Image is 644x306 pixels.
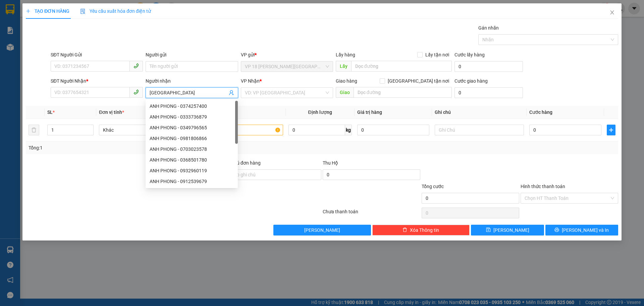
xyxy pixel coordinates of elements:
[562,226,609,234] span: [PERSON_NAME] và In
[345,125,352,135] span: kg
[80,9,86,14] img: icon
[194,125,283,135] input: VD: Bàn, Ghế
[486,227,491,233] span: save
[229,90,234,95] span: user-add
[423,51,452,58] span: Lấy tận nơi
[493,226,529,234] span: [PERSON_NAME]
[150,156,234,164] div: ANH PHONG - 0368501780
[150,167,234,174] div: ANH PHONG - 0932960119
[150,113,234,121] div: ANH PHONG - 0333736879
[78,30,132,38] div: [PERSON_NAME]
[351,61,452,72] input: Dọc đường
[51,51,143,58] div: SĐT Người Gửi
[336,52,355,57] span: Lấy hàng
[357,125,429,135] input: 0
[146,51,238,58] div: Người gửi
[224,160,261,166] label: Ghi chú đơn hàng
[146,144,238,155] div: ANH PHONG - 0703023578
[607,127,615,133] span: plus
[521,184,565,189] label: Hình thức thanh toán
[529,110,552,115] span: Cước hàng
[308,110,332,115] span: Định lượng
[146,101,238,112] div: ANH PHONG - 0374257400
[6,6,74,46] div: VP 18 [PERSON_NAME][GEOGRAPHIC_DATA] - [GEOGRAPHIC_DATA]
[224,169,321,180] input: Ghi chú đơn hàng
[357,110,382,115] span: Giá trị hàng
[422,184,444,189] span: Tổng cước
[603,3,622,22] button: Close
[471,225,544,235] button: save[PERSON_NAME]
[29,125,39,135] button: delete
[26,9,31,13] span: plus
[88,47,114,59] span: VPBR
[150,124,234,131] div: ANH PHONG - 0349796565
[26,8,69,14] span: TẠO ĐƠN HÀNG
[435,125,524,135] input: Ghi Chú
[410,226,439,234] span: Xóa Thông tin
[402,227,407,233] span: delete
[322,208,421,220] div: Chưa thanh toán
[150,135,234,142] div: ANH PHONG - 0981806866
[146,165,238,176] div: ANH PHONG - 0932960119
[146,112,238,122] div: ANH PHONG - 0333736879
[150,145,234,153] div: ANH PHONG - 0703023578
[133,63,139,69] span: phone
[273,225,371,235] button: [PERSON_NAME]
[6,6,16,13] span: Gửi:
[245,61,329,72] span: VP 18 Nguyễn Thái Bình - Quận 1
[29,144,249,151] div: Tổng: 1
[304,226,340,234] span: [PERSON_NAME]
[554,227,559,233] span: printer
[6,46,74,54] div: ANH PHONG
[150,102,234,110] div: ANH PHONG - 0374257400
[99,110,124,115] span: Đơn vị tính
[336,87,354,98] span: Giao
[241,51,333,58] div: VP gửi
[241,78,260,84] span: VP Nhận
[47,110,53,115] span: SL
[607,125,615,135] button: plus
[150,178,234,185] div: ANH PHONG - 0912539679
[454,52,485,57] label: Cước lấy hàng
[146,176,238,187] div: ANH PHONG - 0912539679
[609,10,615,15] span: close
[385,77,452,85] span: [GEOGRAPHIC_DATA] tận nơi
[454,87,523,98] input: Cước giao hàng
[133,89,139,95] span: phone
[146,122,238,133] div: ANH PHONG - 0349796565
[146,77,238,85] div: Người nhận
[545,225,618,235] button: printer[PERSON_NAME] và In
[323,160,338,166] span: Thu Hộ
[354,87,452,98] input: Dọc đường
[78,6,95,13] span: Nhận:
[103,125,184,135] span: Khác
[336,61,351,72] span: Lấy
[80,8,151,14] span: Yêu cầu xuất hóa đơn điện tử
[432,106,527,119] th: Ghi chú
[78,6,132,30] div: VP 36 [PERSON_NAME] - Bà Rịa
[78,38,132,47] div: 0909721102
[454,61,523,72] input: Cước lấy hàng
[51,77,143,85] div: SĐT Người Nhận
[146,133,238,144] div: ANH PHONG - 0981806866
[336,78,357,84] span: Giao hàng
[454,78,488,84] label: Cước giao hàng
[478,25,499,31] label: Gán nhãn
[146,155,238,165] div: ANH PHONG - 0368501780
[372,225,470,235] button: deleteXóa Thông tin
